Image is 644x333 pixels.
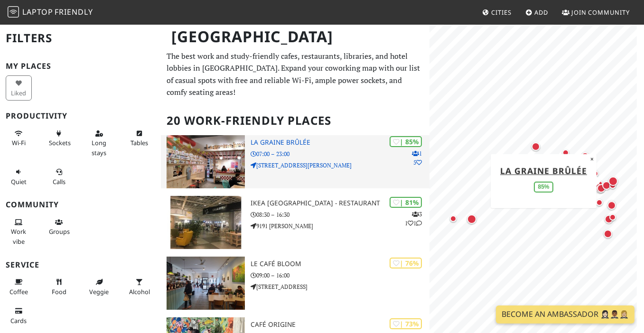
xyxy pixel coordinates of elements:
button: Coffee [6,274,32,299]
p: 07:00 – 23:00 [251,149,429,158]
p: The best work and study-friendly cafes, restaurants, libraries, and hotel lobbies in [GEOGRAPHIC_... [167,50,423,99]
h3: La graine brûlée [251,139,429,147]
div: Map marker [603,208,622,227]
div: Map marker [576,147,595,166]
div: | 76% [390,258,422,268]
button: Work vibe [6,214,32,249]
img: LaptopFriendly [8,6,19,18]
div: Map marker [603,176,622,195]
h3: Café Origine [251,321,429,329]
button: Wi-Fi [6,126,32,151]
a: IKEA Montreal - Restaurant | 81% 311 IKEA [GEOGRAPHIC_DATA] - Restaurant 08:30 – 16:30 9191 [PERS... [161,196,429,249]
h2: 20 Work-Friendly Places [167,106,423,135]
span: Laptop [22,7,53,17]
h3: Productivity [6,111,155,120]
button: Cards [6,303,32,328]
div: Map marker [597,176,616,195]
a: La graine brûlée [500,165,587,176]
p: 1 5 [412,149,422,167]
p: 09:00 – 16:00 [251,271,429,280]
h3: My Places [6,62,155,71]
span: Join Community [571,8,630,17]
div: Map marker [462,210,481,229]
button: Long stays [86,126,112,160]
div: Map marker [444,209,463,228]
button: Tables [126,126,152,151]
img: IKEA Montreal - Restaurant [167,196,244,249]
a: Cities [478,4,515,21]
div: Map marker [592,179,611,198]
span: Alcohol [129,287,150,296]
h3: Le Café Bloom [251,260,429,268]
span: Quiet [11,177,27,186]
span: Food [52,287,66,296]
div: | 73% [390,318,422,329]
div: Map marker [556,143,575,162]
div: | 81% [390,197,422,208]
div: Map marker [604,172,623,191]
button: Calls [46,164,72,189]
h1: [GEOGRAPHIC_DATA] [164,24,427,50]
span: Stable Wi-Fi [12,139,26,147]
span: Power sockets [49,139,71,147]
div: 85% [534,182,553,193]
a: Add [522,4,552,21]
a: Join Community [558,4,634,21]
p: 3 1 1 [405,210,422,228]
div: Map marker [590,193,609,212]
div: Map marker [602,196,621,215]
button: Sockets [46,126,72,151]
span: Add [535,8,549,17]
div: Map marker [586,164,605,183]
a: La graine brûlée | 85% 15 La graine brûlée 07:00 – 23:00 [STREET_ADDRESS][PERSON_NAME] [161,135,429,188]
button: Alcohol [126,274,152,299]
p: [STREET_ADDRESS] [251,282,429,291]
span: Coffee [9,287,28,296]
span: Group tables [49,227,70,236]
span: Video/audio calls [53,177,65,186]
h2: Filters [6,24,155,53]
span: Credit cards [10,316,27,325]
button: Quiet [6,164,32,189]
p: [STREET_ADDRESS][PERSON_NAME] [251,161,429,170]
h3: Community [6,200,155,209]
span: People working [11,227,26,245]
p: 9191 [PERSON_NAME] [251,222,429,231]
span: Work-friendly tables [131,139,148,147]
div: Map marker [599,210,618,229]
div: Map marker [598,224,617,243]
span: Friendly [55,7,93,17]
button: Food [46,274,72,299]
button: Veggie [86,274,112,299]
p: 08:30 – 16:30 [251,210,429,219]
img: Le Café Bloom [167,257,244,310]
a: Le Café Bloom | 76% Le Café Bloom 09:00 – 16:00 [STREET_ADDRESS] [161,257,429,310]
span: Veggie [89,287,109,296]
h3: Service [6,260,155,269]
div: | 85% [390,136,422,147]
button: Groups [46,214,72,240]
button: Close popup [588,154,597,164]
a: LaptopFriendly LaptopFriendly [8,4,93,21]
img: La graine brûlée [167,135,244,188]
span: Long stays [92,139,106,157]
span: Cities [492,8,512,17]
div: Map marker [526,137,545,156]
h3: IKEA [GEOGRAPHIC_DATA] - Restaurant [251,199,429,207]
div: Map marker [602,194,621,213]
